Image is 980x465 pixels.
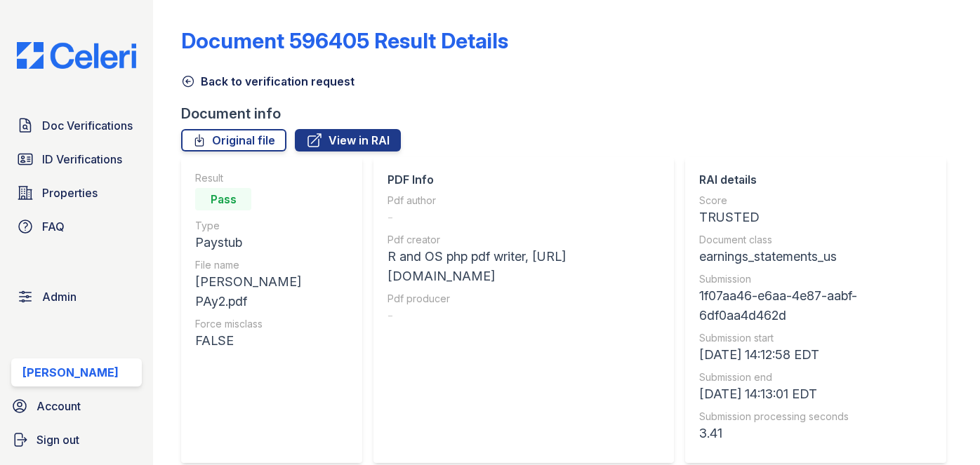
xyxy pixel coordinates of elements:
[699,424,932,443] div: 3.41
[195,258,348,272] div: File name
[699,208,932,227] div: TRUSTED
[181,28,508,53] a: Document 596405 Result Details
[195,317,348,331] div: Force misclass
[37,398,81,415] span: Account
[11,145,142,173] a: ID Verifications
[11,179,142,207] a: Properties
[195,331,348,351] div: FALSE
[699,247,932,267] div: earnings_statements_us
[388,208,660,227] div: -
[699,384,932,404] div: [DATE] 14:13:01 EDT
[699,272,932,286] div: Submission
[42,117,133,134] span: Doc Verifications
[37,431,79,448] span: Sign out
[699,345,932,365] div: [DATE] 14:12:58 EDT
[22,364,119,381] div: [PERSON_NAME]
[181,129,286,151] a: Original file
[388,233,660,247] div: Pdf creator
[11,213,142,241] a: FAQ
[195,272,348,311] div: [PERSON_NAME] PAy2.pdf
[42,184,98,201] span: Properties
[195,171,348,185] div: Result
[181,104,958,123] div: Document info
[388,292,660,306] div: Pdf producer
[11,283,142,311] a: Admin
[195,188,251,210] div: Pass
[699,233,932,247] div: Document class
[699,370,932,384] div: Submission end
[699,286,932,325] div: 1f07aa46-e6aa-4e87-aabf-6df0aa4d462d
[388,171,660,188] div: PDF Info
[11,112,142,140] a: Doc Verifications
[295,129,401,151] a: View in RAI
[6,426,147,454] a: Sign out
[42,218,65,235] span: FAQ
[388,247,660,286] div: R and OS php pdf writer, [URL][DOMAIN_NAME]
[388,194,660,208] div: Pdf author
[195,219,348,233] div: Type
[195,233,348,252] div: Paystub
[699,171,932,188] div: RAI details
[42,288,77,305] span: Admin
[181,73,355,90] a: Back to verification request
[699,194,932,208] div: Score
[699,331,932,345] div: Submission start
[6,42,147,69] img: CE_Logo_Blue-a8612792a0a2168367f1c8372b55b34899dd931a85d93a1a3d3e32e68fde9ad4.png
[6,392,147,420] a: Account
[388,306,660,325] div: -
[699,410,932,424] div: Submission processing seconds
[42,151,122,168] span: ID Verifications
